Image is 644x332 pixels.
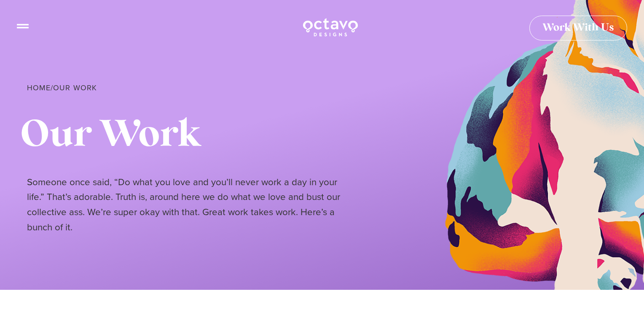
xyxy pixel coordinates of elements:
p: Someone once said, “Do what you love and you’ll never work a day in your life.” That’s adorable. ... [27,175,356,235]
span: / [27,82,97,93]
a: Home [27,82,51,93]
span: Our Work [53,82,97,93]
h1: Our Work [20,113,617,158]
